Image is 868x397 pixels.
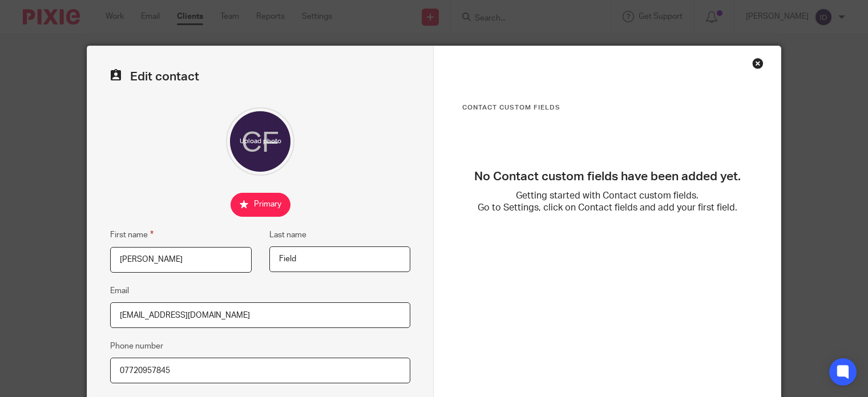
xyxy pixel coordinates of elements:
[110,69,410,84] h2: Edit contact
[110,341,163,352] label: Phone number
[110,285,129,297] label: Email
[462,169,752,184] h3: No Contact custom fields have been added yet.
[462,190,752,214] p: Getting started with Contact custom fields. Go to Settings, click on Contact fields and add your ...
[462,103,752,112] h3: Contact Custom fields
[269,229,306,241] label: Last name
[110,228,154,241] label: First name
[752,58,764,69] div: Close this dialog window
